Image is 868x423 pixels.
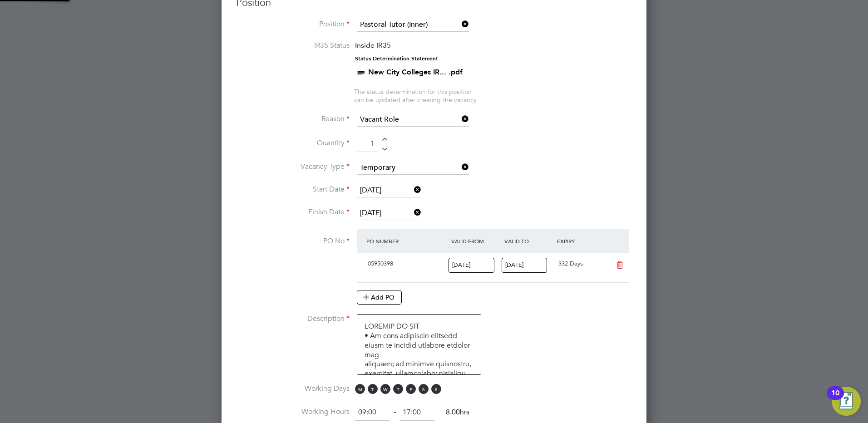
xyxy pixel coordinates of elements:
[368,384,378,394] span: T
[364,233,449,249] div: PO Number
[392,408,398,417] span: ‐
[357,113,469,127] input: Select one
[354,88,477,104] span: The status determination for this position can be updated after creating the vacancy
[419,384,429,394] span: S
[368,260,393,267] span: 05950398
[393,384,403,394] span: T
[832,387,861,416] button: Open Resource Center, 10 new notifications
[357,290,402,305] button: Add PO
[449,233,502,249] div: Valid From
[236,162,350,172] label: Vacancy Type
[406,384,416,394] span: F
[236,114,350,124] label: Reason
[368,68,463,76] a: New City Colleges IR... .pdf
[236,185,350,194] label: Start Date
[236,384,350,393] label: Working Days
[357,18,469,32] input: Search for...
[555,233,608,249] div: Expiry
[236,236,350,246] label: PO No
[355,404,390,421] input: 08:00
[558,260,583,267] span: 332 Days
[357,207,421,220] input: Select one
[357,184,421,197] input: Select one
[236,407,350,417] label: Working Hours
[441,408,469,417] span: 8.00hrs
[431,384,441,394] span: S
[355,384,365,394] span: M
[399,404,434,421] input: 17:00
[236,138,350,148] label: Quantity
[357,161,469,175] input: Select one
[355,41,391,49] span: Inside IR35
[449,258,494,273] input: Select one
[236,207,350,217] label: Finish Date
[502,233,555,249] div: Valid To
[236,314,350,324] label: Description
[236,20,350,29] label: Position
[380,384,390,394] span: W
[355,55,438,62] strong: Status Determination Statement
[236,41,350,50] label: IR35 Status
[831,393,839,405] div: 10
[502,258,547,273] input: Select one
